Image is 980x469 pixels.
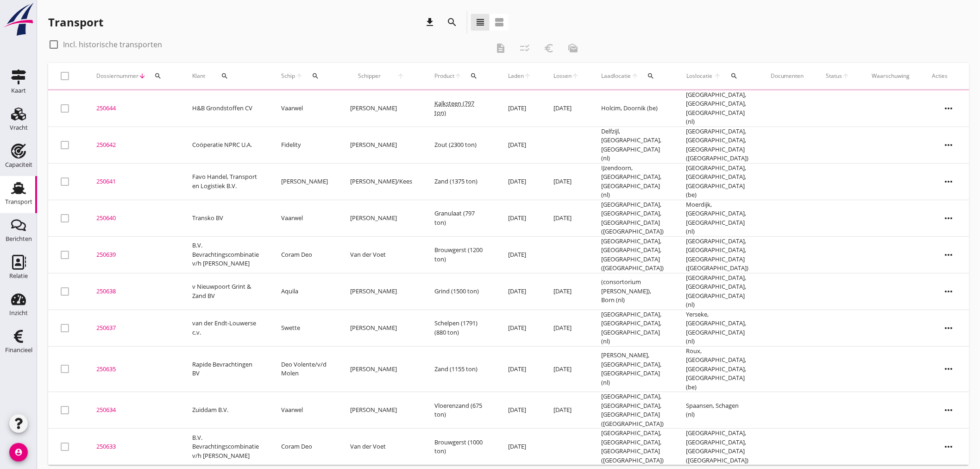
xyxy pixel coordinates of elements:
td: [DATE] [542,200,590,236]
div: Vracht [10,125,28,131]
td: [GEOGRAPHIC_DATA], [GEOGRAPHIC_DATA], [GEOGRAPHIC_DATA] ([GEOGRAPHIC_DATA]) [675,429,760,465]
td: Van der Voet [339,236,423,273]
i: more_horiz [936,397,962,423]
span: Loslocatie [686,72,713,80]
td: Coram Deo [270,236,339,273]
td: Brouwgerst (1200 ton) [423,236,497,273]
td: Zout (2300 ton) [423,127,497,163]
i: download [424,17,435,28]
div: Relatie [9,273,28,279]
span: Laadlocatie [601,72,631,80]
i: more_horiz [936,356,962,382]
i: more_horiz [936,132,962,158]
i: more_horiz [936,95,962,121]
td: [DATE] [497,236,542,273]
td: [GEOGRAPHIC_DATA], [GEOGRAPHIC_DATA], [GEOGRAPHIC_DATA] ([GEOGRAPHIC_DATA]) [590,392,675,429]
td: [GEOGRAPHIC_DATA], [GEOGRAPHIC_DATA], [GEOGRAPHIC_DATA] ([GEOGRAPHIC_DATA]) [590,429,675,465]
div: Capaciteit [5,162,32,168]
td: Coram Deo [270,429,339,465]
td: Vaarwel [270,90,339,127]
td: [GEOGRAPHIC_DATA], [GEOGRAPHIC_DATA], [GEOGRAPHIC_DATA] ([GEOGRAPHIC_DATA]) [675,236,760,273]
td: [DATE] [497,392,542,429]
i: arrow_upward [631,72,639,80]
td: [GEOGRAPHIC_DATA], [GEOGRAPHIC_DATA], [GEOGRAPHIC_DATA] (nl) [590,310,675,346]
td: Favo Handel, Transport en Logistiek B.V. [181,163,270,200]
div: Kaart [11,88,26,94]
td: [PERSON_NAME]/Kees [339,163,423,200]
div: Acties [932,72,966,80]
i: arrow_upward [454,72,462,80]
td: [PERSON_NAME] [339,310,423,346]
td: van der Endt-Louwerse c.v. [181,310,270,346]
td: Schelpen (1791) (880 ton) [423,310,497,346]
td: [DATE] [497,346,542,392]
span: Product [434,72,454,80]
td: IJzendoorn, [GEOGRAPHIC_DATA], [GEOGRAPHIC_DATA] (nl) [590,163,675,200]
i: arrow_downward [138,72,146,80]
img: logo-small.a267ee39.svg [2,2,35,37]
i: view_headline [475,17,486,28]
i: search [312,72,319,80]
i: search [154,72,162,80]
div: 250638 [96,287,170,296]
td: [PERSON_NAME], [GEOGRAPHIC_DATA], [GEOGRAPHIC_DATA] (nl) [590,346,675,392]
td: (consortorium [PERSON_NAME]), Born (nl) [590,273,675,310]
td: [DATE] [497,429,542,465]
td: [GEOGRAPHIC_DATA], [GEOGRAPHIC_DATA], [GEOGRAPHIC_DATA] ([GEOGRAPHIC_DATA]) [675,127,760,163]
div: 250633 [96,442,170,451]
i: search [446,17,458,28]
div: Berichten [6,236,32,242]
div: 250640 [96,214,170,223]
td: [PERSON_NAME] [339,90,423,127]
td: [DATE] [542,346,590,392]
td: [GEOGRAPHIC_DATA], [GEOGRAPHIC_DATA], [GEOGRAPHIC_DATA] ([GEOGRAPHIC_DATA]) [590,200,675,236]
div: 250634 [96,406,170,415]
td: [PERSON_NAME] [339,346,423,392]
td: [DATE] [497,310,542,346]
div: Klant [192,65,259,87]
i: account_circle [9,443,28,462]
td: Van der Voet [339,429,423,465]
td: Holcim, Doornik (be) [590,90,675,127]
i: search [470,72,477,80]
span: Lossen [553,72,572,80]
i: search [731,72,738,80]
td: Roux, [GEOGRAPHIC_DATA], [GEOGRAPHIC_DATA], [GEOGRAPHIC_DATA] (be) [675,346,760,392]
td: Transko BV [181,200,270,236]
td: B.V. Bevrachtingscombinatie v/h [PERSON_NAME] [181,236,270,273]
i: more_horiz [936,434,962,460]
i: arrow_upward [524,72,531,80]
td: Deo Volente/v/d Molen [270,346,339,392]
i: more_horiz [936,169,962,195]
i: arrow_upward [572,72,579,80]
td: [PERSON_NAME] [339,200,423,236]
i: more_horiz [936,315,962,341]
td: [DATE] [497,163,542,200]
div: 250635 [96,365,170,374]
i: arrow_upward [295,72,303,80]
i: search [647,72,655,80]
td: [DATE] [497,200,542,236]
div: Inzicht [9,310,28,316]
div: Financieel [5,347,32,353]
td: [GEOGRAPHIC_DATA], [GEOGRAPHIC_DATA], [GEOGRAPHIC_DATA] (nl) [675,273,760,310]
i: arrow_upward [713,72,722,80]
td: Brouwgerst (1000 ton) [423,429,497,465]
span: Dossiernummer [96,72,138,80]
td: H&B Grondstoffen CV [181,90,270,127]
td: [DATE] [542,90,590,127]
div: 250639 [96,250,170,260]
td: [PERSON_NAME] [339,127,423,163]
td: Zand (1375 ton) [423,163,497,200]
td: Vaarwel [270,200,339,236]
td: [GEOGRAPHIC_DATA], [GEOGRAPHIC_DATA], [GEOGRAPHIC_DATA] ([GEOGRAPHIC_DATA]) [590,236,675,273]
i: more_horiz [936,242,962,268]
td: Swette [270,310,339,346]
label: Incl. historische transporten [63,40,162,49]
div: 250637 [96,323,170,333]
div: Transport [5,199,32,205]
td: Spaansen, Schagen (nl) [675,392,760,429]
i: arrow_upward [842,72,850,80]
td: Grind (1500 ton) [423,273,497,310]
td: [DATE] [497,127,542,163]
